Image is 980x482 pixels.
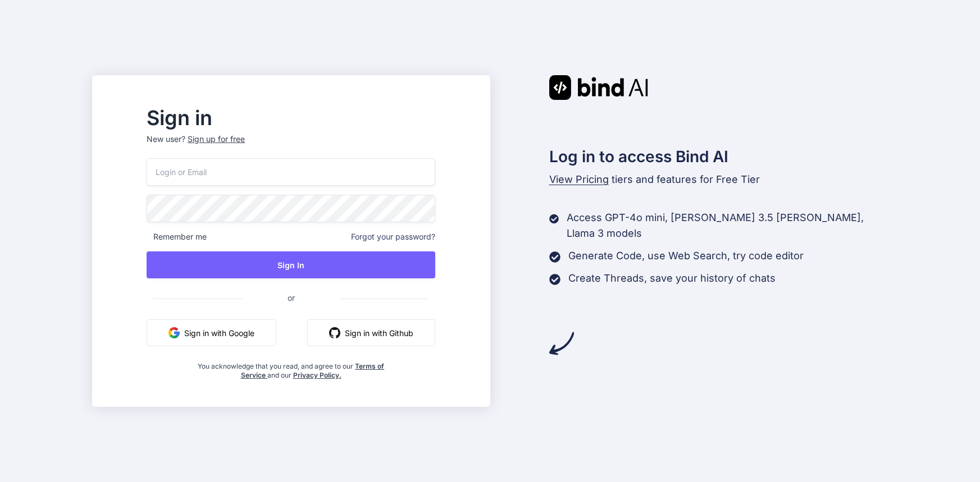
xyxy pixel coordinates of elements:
span: Remember me [147,231,207,242]
button: Sign In [147,251,435,278]
div: You acknowledge that you read, and agree to our and our [195,355,388,380]
span: Forgot your password? [351,231,435,242]
h2: Log in to access Bind AI [549,145,888,168]
img: github [329,327,340,338]
p: Access GPT-4o mini, [PERSON_NAME] 3.5 [PERSON_NAME], Llama 3 models [567,210,888,241]
p: Create Threads, save your history of chats [568,270,776,286]
img: google [168,327,180,338]
img: Bind AI logo [549,75,648,100]
h2: Sign in [147,109,435,127]
button: Sign in with Google [147,319,276,346]
img: arrow [549,331,574,356]
span: View Pricing [549,173,609,185]
button: Sign in with Github [307,319,435,346]
p: Generate Code, use Web Search, try code editor [568,248,804,264]
p: tiers and features for Free Tier [549,172,888,187]
a: Privacy Policy. [293,371,341,379]
input: Login or Email [147,158,435,186]
p: New user? [147,134,435,158]
a: Terms of Service [241,362,385,379]
span: or [243,284,340,311]
div: Sign up for free [188,134,245,145]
